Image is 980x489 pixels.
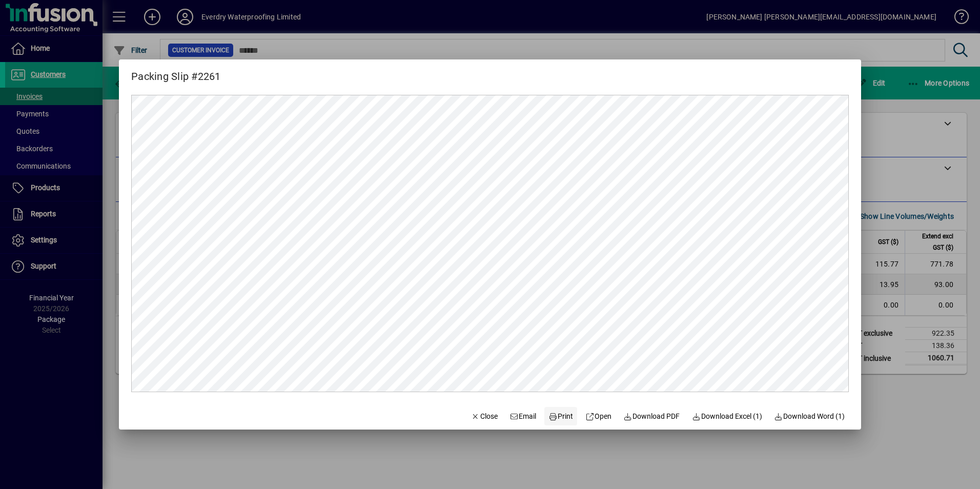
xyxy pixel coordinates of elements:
span: Download PDF [624,411,680,422]
button: Close [467,407,502,425]
span: Close [471,411,498,422]
span: Email [510,411,537,422]
span: Print [548,411,573,422]
button: Download Excel (1) [688,407,766,425]
button: Print [544,407,577,425]
span: Open [585,411,611,422]
h2: Packing Slip #2261 [119,59,233,85]
a: Open [581,407,616,425]
span: Download Excel (1) [692,411,762,422]
button: Email [506,407,541,425]
a: Download PDF [620,407,684,425]
span: Download Word (1) [774,411,845,422]
button: Download Word (1) [770,407,849,425]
